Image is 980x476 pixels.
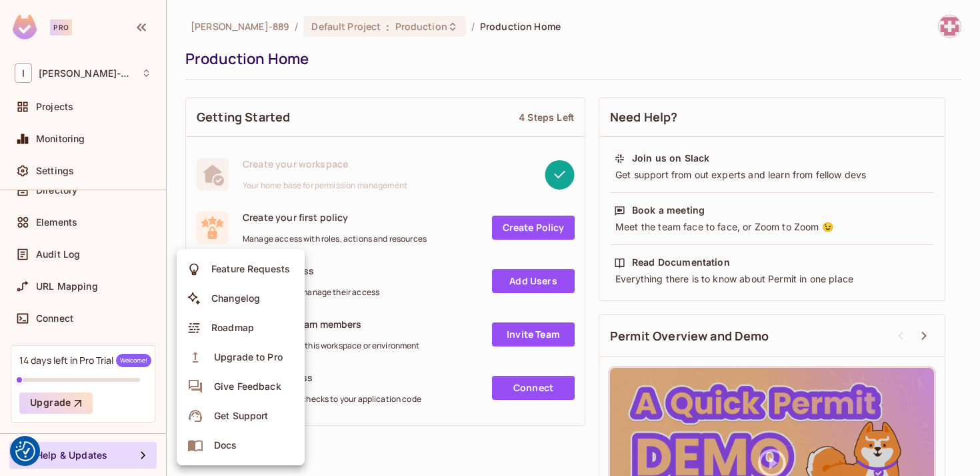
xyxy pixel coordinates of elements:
div: Docs [214,439,237,452]
div: Upgrade to Pro [214,350,283,364]
img: Revisit consent button [15,441,35,461]
div: Changelog [211,292,260,305]
div: Feature Requests [211,262,290,276]
button: Consent Preferences [15,441,35,461]
div: Get Support [214,409,268,423]
div: Roadmap [211,321,254,334]
div: Give Feedback [214,380,281,393]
